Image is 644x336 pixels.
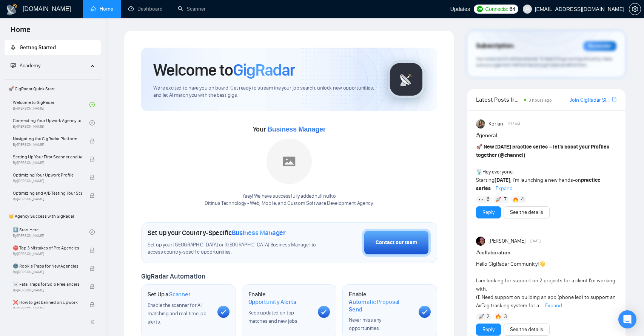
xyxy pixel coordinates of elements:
[233,60,295,80] span: GigRadar
[153,85,375,99] span: We're excited to have you on board. Get ready to streamline your job search, unlock new opportuni...
[91,6,113,12] a: homeHome
[13,161,82,165] span: By [PERSON_NAME]
[128,6,163,12] a: dashboardDashboard
[89,229,95,235] span: check-circle
[232,229,286,237] span: Business Manager
[205,193,373,207] div: Yaay! We have successfully added null null to
[496,185,513,192] span: Expand
[13,288,82,293] span: By [PERSON_NAME]
[13,262,82,270] span: 🌚 Rookie Traps for New Agencies
[349,298,413,313] span: Automatic Proposal Send
[267,139,312,184] img: placeholder.png
[583,41,616,51] div: Reminder
[13,142,82,147] span: By [PERSON_NAME]
[476,119,485,129] img: Korlan
[504,196,507,203] span: 7
[13,179,82,183] span: By [PERSON_NAME]
[13,96,89,113] a: Welcome to GigRadarBy[PERSON_NAME]
[495,177,510,183] strong: [DATE]
[528,98,552,103] span: 3 hours ago
[500,152,524,158] span: @channel
[90,318,97,326] span: double-left
[496,197,501,202] img: 🚀
[148,291,190,298] h1: Set Up a
[479,314,484,319] img: 🚀
[476,144,482,150] span: 🚀
[487,313,490,321] span: 2
[13,299,82,306] span: ❌ How to get banned on Upwork
[545,302,562,309] span: Expand
[267,125,325,133] span: Business Manager
[89,193,95,198] span: lock
[13,115,89,131] a: Connecting Your Upwork Agency to GigRadarBy[PERSON_NAME]
[618,310,636,328] div: Open Intercom Messenger
[482,208,495,217] a: Reply
[476,40,513,53] span: Subscription
[476,249,616,257] h1: # collaboration
[11,63,16,68] span: fund-projection-screen
[148,242,317,256] span: Set up your [GEOGRAPHIC_DATA] or [GEOGRAPHIC_DATA] Business Manager to access country-specific op...
[141,272,205,280] span: GigRadar Automation
[485,5,508,13] span: Connects:
[13,197,82,201] span: By [PERSON_NAME]
[13,153,82,161] span: Setting Up Your First Scanner and Auto-Bidder
[488,120,503,128] span: Korlan
[629,6,641,12] span: setting
[89,156,95,162] span: lock
[525,6,530,12] span: user
[487,196,490,203] span: 6
[89,266,95,271] span: lock
[20,62,40,69] span: Academy
[89,175,95,180] span: lock
[450,6,470,12] span: Updates
[13,252,82,256] span: By [PERSON_NAME]
[476,95,522,104] span: Latest Posts from the GigRadar Community
[513,197,518,202] img: 🔥
[570,96,610,104] a: Join GigRadar Slack Community
[89,248,95,253] span: lock
[629,6,641,12] a: setting
[13,280,82,288] span: ☠️ Fatal Traps for Solo Freelancers
[5,81,100,96] span: 🚀 GigRadar Quick Start
[504,324,550,336] button: See the details
[479,197,484,202] img: 👀
[510,208,543,217] a: See the details
[476,261,616,309] span: Hello GigRadar Community! I am looking for support on 2 projects for a client I'm working with. (...
[20,44,56,51] span: Getting Started
[178,6,206,12] a: searchScanner
[5,209,100,224] span: 👑 Agency Success with GigRadar
[504,313,507,321] span: 3
[387,60,425,98] img: gigradar-logo.png
[476,206,501,218] button: Reply
[253,125,326,133] span: Your
[508,121,520,127] span: 2:12 AM
[612,96,616,103] a: export
[362,229,431,257] button: Contact our team
[349,317,381,331] span: Never miss any opportunities.
[476,144,609,192] span: Hey everyone, Starting , I’m launching a new hands-on ...
[11,62,40,69] span: Academy
[530,238,541,245] span: [DATE]
[510,325,543,334] a: See the details
[612,96,616,102] span: export
[476,56,612,68] span: Your subscription will be renewed. To keep things running smoothly, make sure your payment method...
[13,270,82,274] span: By [PERSON_NAME]
[148,229,286,237] h1: Set up your Country-Specific
[5,24,37,40] span: Home
[476,177,601,192] strong: practice series
[13,244,82,252] span: ⛔ Top 3 Mistakes of Pro Agencies
[476,324,501,336] button: Reply
[13,171,82,179] span: Optimizing Your Upwork Profile
[153,60,295,80] h1: Welcome to
[11,45,16,50] span: rocket
[248,291,312,305] h1: Enable
[169,291,190,298] span: Scanner
[476,169,482,175] span: 📡
[477,6,483,12] img: upwork-logo.png
[6,3,18,15] img: logo
[13,189,82,197] span: Optimizing and A/B Testing Your Scanner for Better Results
[476,132,616,140] h1: # general
[539,261,545,267] span: 👋
[89,102,95,107] span: check-circle
[629,3,641,15] button: setting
